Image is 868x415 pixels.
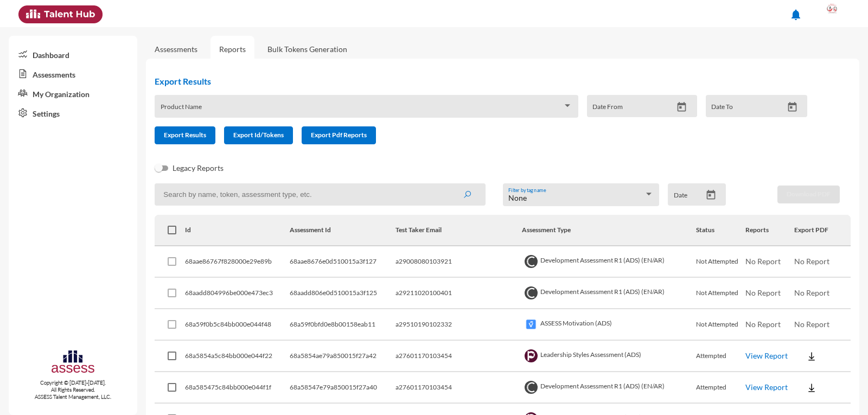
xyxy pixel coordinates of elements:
[290,278,395,309] td: 68aadd806e0d510015a3f125
[185,215,290,246] th: Id
[522,246,696,278] td: Development Assessment R1 (ADS) (EN/AR)
[395,215,522,246] th: Test Taker Email
[290,309,395,341] td: 68a59f0bfd0e8b00158eab11
[696,341,745,372] td: Attempted
[155,126,215,144] button: Export Results
[50,349,95,377] img: assesscompany-logo.png
[696,246,745,278] td: Not Attempted
[9,379,137,400] p: Copyright © [DATE]-[DATE]. All Rights Reserved. ASSESS Talent Management, LLC.
[745,288,781,297] span: No Report
[224,126,293,144] button: Export Id/Tokens
[794,288,829,297] span: No Report
[794,215,851,246] th: Export PDF
[259,36,356,62] a: Bulk Tokens Generation
[185,278,290,309] td: 68aadd804996be000e473ec3
[783,101,802,113] button: Open calendar
[745,215,795,246] th: Reports
[233,131,284,139] span: Export Id/Tokens
[696,278,745,309] td: Not Attempted
[522,215,696,246] th: Assessment Type
[745,257,781,266] span: No Report
[155,44,197,54] a: Assessments
[395,372,522,404] td: a27601170103454
[185,341,290,372] td: 68a5854a5c84bb000e044f22
[701,189,720,201] button: Open calendar
[210,36,254,62] a: Reports
[696,309,745,341] td: Not Attempted
[9,64,137,84] a: Assessments
[745,382,788,392] a: View Report
[164,131,206,139] span: Export Results
[290,341,395,372] td: 68a5854ae79a850015f27a42
[290,246,395,278] td: 68aae8676e0d510015a3f127
[522,372,696,404] td: Development Assessment R1 (ADS) (EN/AR)
[508,193,527,202] span: None
[290,372,395,404] td: 68a58547e79a850015f27a40
[155,76,816,86] h2: Export Results
[794,320,829,329] span: No Report
[395,278,522,309] td: a29211020100401
[794,257,829,266] span: No Report
[395,246,522,278] td: a29008080103921
[311,131,367,139] span: Export Pdf Reports
[696,215,745,246] th: Status
[155,183,485,206] input: Search by name, token, assessment type, etc.
[9,84,137,103] a: My Organization
[745,351,788,360] a: View Report
[787,190,831,198] span: Download PDF
[522,341,696,372] td: Leadership Styles Assessment (ADS)
[395,309,522,341] td: a29510190102332
[185,246,290,278] td: 68aae86767f828000e29e89b
[696,372,745,404] td: Attempted
[745,320,781,329] span: No Report
[302,126,376,144] button: Export Pdf Reports
[9,103,137,123] a: Settings
[672,101,691,113] button: Open calendar
[9,44,137,64] a: Dashboard
[777,186,840,203] button: Download PDF
[522,278,696,309] td: Development Assessment R1 (ADS) (EN/AR)
[185,309,290,341] td: 68a59f0b5c84bb000e044f48
[522,309,696,341] td: ASSESS Motivation (ADS)
[185,372,290,404] td: 68a585475c84bb000e044f1f
[395,341,522,372] td: a27601170103454
[173,162,224,175] span: Legacy Reports
[290,215,395,246] th: Assessment Id
[789,8,802,21] mat-icon: notifications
